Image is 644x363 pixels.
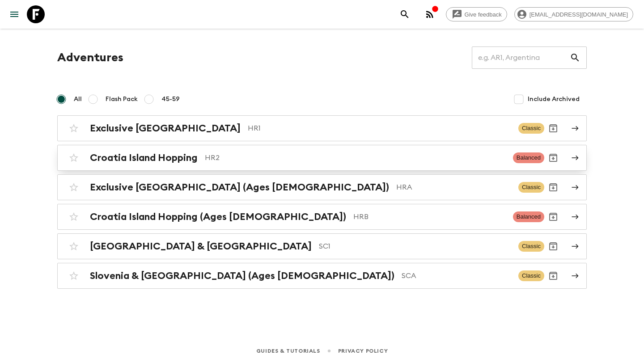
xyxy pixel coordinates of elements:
[396,182,511,193] p: HRA
[90,270,394,282] h2: Slovenia & [GEOGRAPHIC_DATA] (Ages [DEMOGRAPHIC_DATA])
[57,49,123,67] h1: Adventures
[353,211,506,222] p: HRB
[544,149,562,167] button: Archive
[544,237,562,255] button: Archive
[518,123,544,134] span: Classic
[446,7,507,21] a: Give feedback
[544,208,562,226] button: Archive
[525,11,633,18] span: [EMAIL_ADDRESS][DOMAIN_NAME]
[90,211,346,223] h2: Croatia Island Hopping (Ages [DEMOGRAPHIC_DATA])
[518,241,544,252] span: Classic
[57,263,587,289] a: Slovenia & [GEOGRAPHIC_DATA] (Ages [DEMOGRAPHIC_DATA])SCAClassicArchive
[248,123,511,134] p: HR1
[472,45,570,70] input: e.g. AR1, Argentina
[514,7,633,21] div: [EMAIL_ADDRESS][DOMAIN_NAME]
[90,181,389,193] h2: Exclusive [GEOGRAPHIC_DATA] (Ages [DEMOGRAPHIC_DATA])
[544,267,562,285] button: Archive
[106,95,138,104] span: Flash Pack
[90,122,241,134] h2: Exclusive [GEOGRAPHIC_DATA]
[544,178,562,196] button: Archive
[513,211,544,222] span: Balanced
[396,5,414,23] button: search adventures
[90,152,198,164] h2: Croatia Island Hopping
[161,95,180,104] span: 45-59
[319,241,511,252] p: SC1
[402,270,511,281] p: SCA
[57,145,587,171] a: Croatia Island HoppingHR2BalancedArchive
[544,119,562,137] button: Archive
[74,95,82,104] span: All
[338,346,388,356] a: Privacy Policy
[518,270,544,281] span: Classic
[57,204,587,230] a: Croatia Island Hopping (Ages [DEMOGRAPHIC_DATA])HRBBalancedArchive
[205,152,506,163] p: HR2
[57,233,587,259] a: [GEOGRAPHIC_DATA] & [GEOGRAPHIC_DATA]SC1ClassicArchive
[460,11,507,18] span: Give feedback
[5,5,23,23] button: menu
[256,346,320,356] a: Guides & Tutorials
[57,174,587,200] a: Exclusive [GEOGRAPHIC_DATA] (Ages [DEMOGRAPHIC_DATA])HRAClassicArchive
[90,241,312,252] h2: [GEOGRAPHIC_DATA] & [GEOGRAPHIC_DATA]
[57,115,587,141] a: Exclusive [GEOGRAPHIC_DATA]HR1ClassicArchive
[518,182,544,193] span: Classic
[513,152,544,163] span: Balanced
[528,95,580,104] span: Include Archived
